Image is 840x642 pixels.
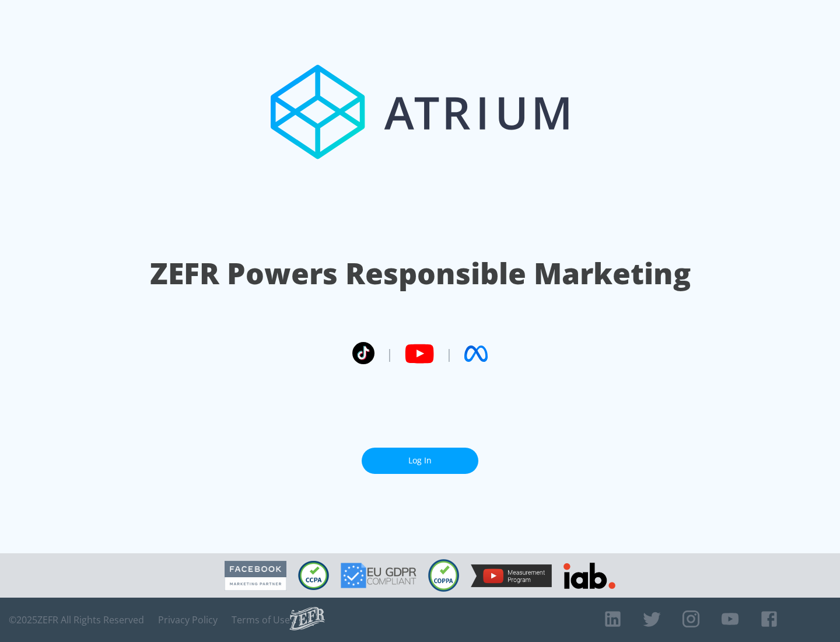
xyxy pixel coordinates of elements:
img: CCPA Compliant [298,561,329,590]
img: YouTube Measurement Program [471,564,552,587]
img: COPPA Compliant [428,559,459,592]
span: | [386,345,393,362]
img: IAB [563,563,615,589]
span: | [446,345,453,362]
img: Facebook Marketing Partner [225,561,286,591]
span: © 2025 ZEFR All Rights Reserved [9,614,144,626]
h1: ZEFR Powers Responsible Marketing [150,253,691,294]
a: Terms of Use [232,614,290,626]
a: Privacy Policy [158,614,218,626]
a: Log In [362,448,478,474]
img: GDPR Compliant [341,563,416,588]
